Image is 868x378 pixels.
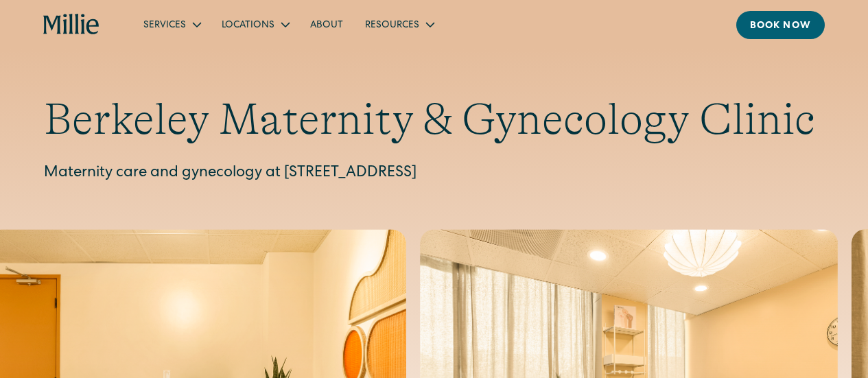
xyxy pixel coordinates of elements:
div: Locations [222,19,274,33]
h1: Berkeley Maternity & Gynecology Clinic [44,93,824,146]
a: home [43,14,99,36]
div: Locations [211,13,299,36]
div: Book now [750,19,811,34]
div: Services [132,13,211,36]
div: Resources [354,13,444,36]
a: Book now [736,11,825,39]
a: About [299,13,354,36]
div: Resources [365,19,419,33]
p: Maternity care and gynecology at [STREET_ADDRESS] [44,163,824,185]
div: Services [143,19,186,33]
